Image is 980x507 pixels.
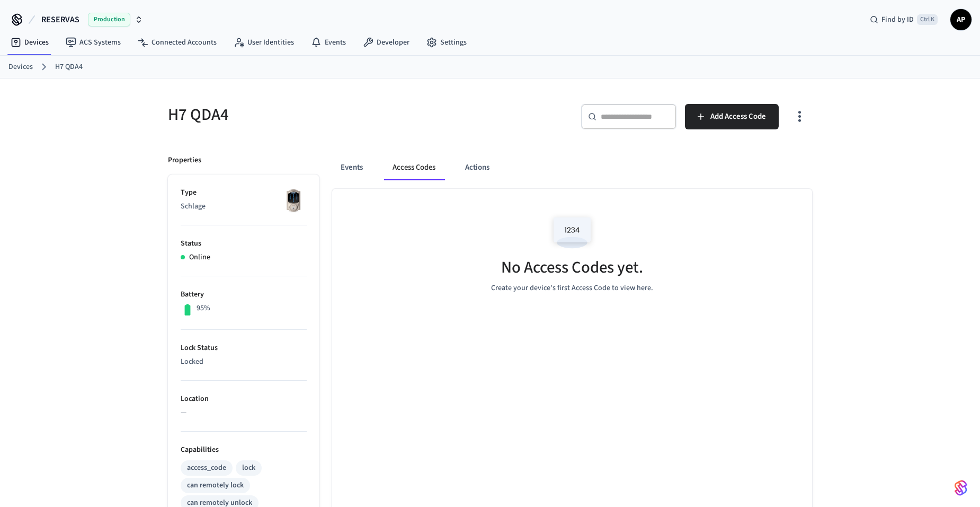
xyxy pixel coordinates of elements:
a: H7 QDA4 [55,62,83,73]
div: access_code [187,462,226,474]
p: Status [181,238,307,249]
button: Add Access Code [685,104,779,129]
img: Access Codes Empty State [548,210,596,255]
button: AP [950,9,972,30]
p: Battery [181,289,307,300]
p: Locked [181,356,307,368]
button: Actions [457,155,498,180]
a: Connected Accounts [129,33,225,52]
img: SeamLogoGradient.69752ec5.svg [955,479,967,496]
div: can remotely lock [187,480,244,491]
button: Access Codes [384,155,444,180]
p: 95% [197,303,210,314]
a: Devices [2,33,57,52]
a: ACS Systems [57,33,129,52]
span: Production [88,13,130,27]
h5: No Access Codes yet. [501,257,643,278]
span: Ctrl K [917,14,938,25]
span: Add Access Code [710,110,766,124]
p: Type [181,187,307,198]
p: Create your device's first Access Code to view here. [491,283,653,294]
a: Developer [354,33,418,52]
a: Settings [418,33,475,52]
span: RESERVAS [41,13,79,26]
a: Events [302,33,354,52]
button: Events [332,155,371,180]
h5: H7 QDA4 [168,104,484,126]
div: lock [242,462,255,474]
p: Schlage [181,201,307,212]
div: Find by IDCtrl K [861,10,946,29]
p: Location [181,394,307,405]
span: AP [951,10,970,29]
p: Online [189,252,210,263]
p: Capabilities [181,444,307,456]
p: Properties [168,155,201,166]
a: Devices [8,62,33,73]
div: ant example [332,155,812,180]
span: Find by ID [881,14,914,25]
p: Lock Status [181,343,307,354]
img: Schlage Sense Smart Deadbolt with Camelot Trim, Front [280,187,307,214]
p: — [181,407,307,418]
a: User Identities [225,33,302,52]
